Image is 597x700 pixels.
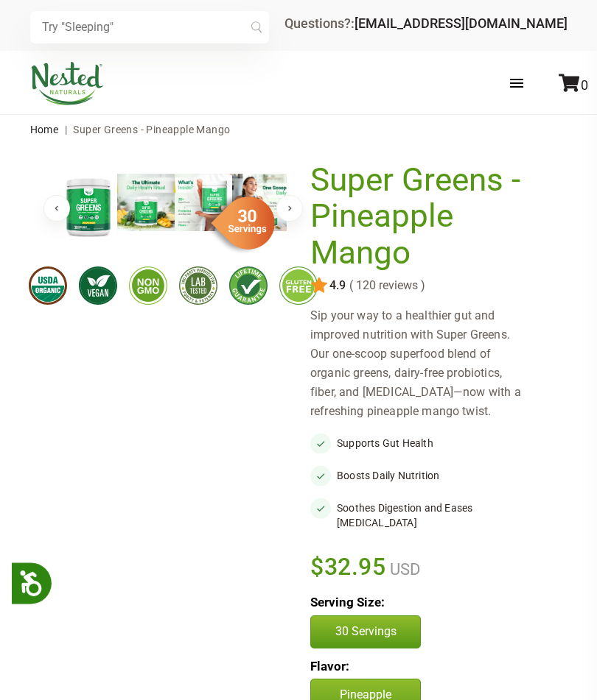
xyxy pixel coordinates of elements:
span: $32.95 [310,551,386,583]
img: Super Greens - Pineapple Mango [60,174,117,240]
img: Super Greens - Pineapple Mango [232,174,290,231]
p: 30 Servings [326,623,405,640]
a: Home [30,124,59,135]
img: Nested Naturals [30,62,104,105]
b: Flavor: [310,659,349,674]
img: usdaorganic [29,266,67,305]
span: ( 120 reviews ) [346,279,425,292]
nav: breadcrumbs [30,115,568,144]
span: | [61,124,71,135]
button: 30 Servings [310,615,421,648]
li: Boosts Daily Nutrition [310,465,538,486]
img: Super Greens - Pineapple Mango [175,174,232,231]
span: 4.9 [328,279,346,292]
li: Soothes Digestion and Eases [MEDICAL_DATA] [310,498,538,533]
button: Next [276,195,303,222]
img: lifetimeguarantee [229,266,268,305]
a: 0 [559,77,588,93]
img: star.svg [310,277,328,294]
h1: Super Greens - Pineapple Mango [310,162,531,272]
img: thirdpartytested [179,266,217,305]
span: 0 [581,77,588,93]
div: Questions?: [284,17,568,30]
a: [EMAIL_ADDRESS][DOMAIN_NAME] [355,15,568,31]
span: Super Greens - Pineapple Mango [73,124,230,135]
span: USD [386,560,420,579]
img: glutenfree [279,266,318,305]
img: Super Greens - Pineapple Mango [117,174,175,231]
input: Try "Sleeping" [30,11,269,43]
div: Sip your way to a healthier gut and improved nutrition with Super Greens. Our one-scoop superfood... [310,306,538,421]
img: sg-servings-30.png [201,191,275,255]
button: Previous [43,195,70,222]
img: gmofree [129,266,167,305]
img: vegan [79,266,117,305]
b: Serving Size: [310,595,385,609]
li: Supports Gut Health [310,433,538,453]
